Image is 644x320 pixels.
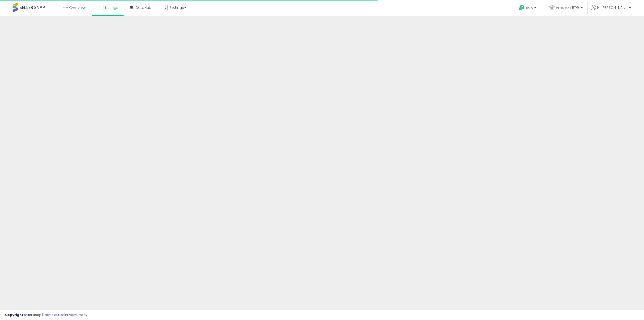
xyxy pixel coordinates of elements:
a: Help [515,1,541,16]
span: Help [526,6,533,10]
span: Listings [105,5,118,10]
i: Get Help [518,5,525,11]
span: Overview [69,5,86,10]
a: Hi [PERSON_NAME] [591,5,631,16]
span: Amazon BTG [556,5,579,10]
span: DataHub [136,5,151,10]
span: Hi [PERSON_NAME] [597,5,627,10]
